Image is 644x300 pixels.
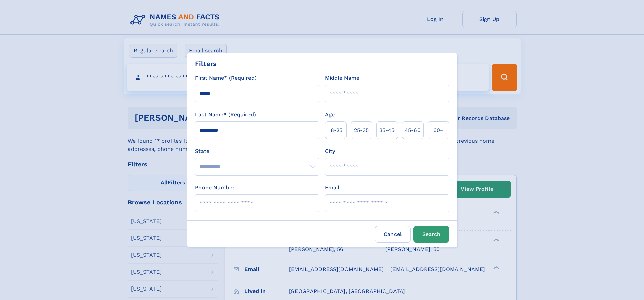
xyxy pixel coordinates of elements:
label: First Name* (Required) [195,74,257,82]
label: Middle Name [325,74,359,82]
span: 45‑60 [405,126,421,134]
span: 35‑45 [379,126,395,134]
label: Phone Number [195,184,235,192]
span: 18‑25 [329,126,342,134]
label: Cancel [375,226,411,243]
span: 60+ [433,126,444,134]
div: Filters [195,59,217,69]
button: Search [413,226,449,243]
span: 25‑35 [354,126,369,134]
label: Age [325,111,335,119]
label: Email [325,184,339,192]
label: Last Name* (Required) [195,111,256,119]
label: City [325,147,335,155]
label: State [195,147,319,155]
